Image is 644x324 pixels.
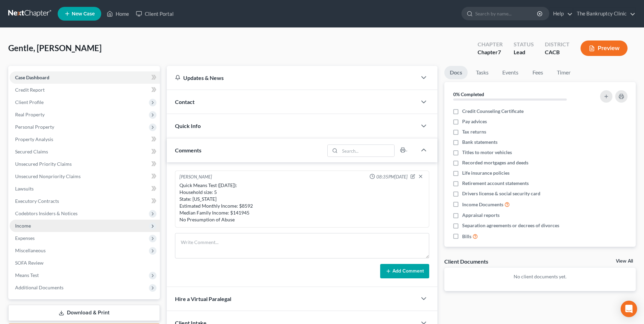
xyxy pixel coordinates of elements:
[497,66,524,79] a: Events
[10,183,160,195] a: Lawsuits
[376,174,408,180] span: 08:35PM[DATE]
[175,296,231,302] span: Hire a Virtual Paralegal
[179,182,425,223] div: Quick Means Test ([DATE]): Household size: 5 State: [US_STATE] Estimated Monthly Income: $8592 Me...
[179,174,212,181] div: [PERSON_NAME]
[478,40,503,48] div: Chapter
[15,136,53,142] span: Property Analysis
[10,195,160,207] a: Executory Contracts
[573,8,635,20] a: The Bankruptcy Clinic
[10,170,160,183] a: Unsecured Nonpriority Claims
[10,158,160,170] a: Unsecured Priority Claims
[478,48,503,56] div: Chapter
[498,49,501,55] span: 7
[550,8,573,20] a: Help
[175,123,201,129] span: Quick Info
[10,133,160,146] a: Property Analysis
[545,48,570,56] div: CACB
[616,259,633,264] a: View All
[15,260,44,266] span: SOFA Review
[15,149,48,154] span: Secured Claims
[15,87,45,93] span: Credit Report
[8,305,160,321] a: Download & Print
[621,301,637,317] div: Open Intercom Messenger
[15,223,31,229] span: Income
[581,40,628,56] button: Preview
[475,7,538,20] input: Search by name...
[15,272,39,278] span: Means Test
[462,233,471,240] span: Bills
[462,128,486,135] span: Tax returns
[380,264,429,278] button: Add Comment
[551,66,576,79] a: Timer
[103,8,132,20] a: Home
[462,118,487,125] span: Pay advices
[444,258,488,265] div: Client Documents
[545,40,570,48] div: District
[15,210,78,216] span: Codebtors Insiders & Notices
[470,66,494,79] a: Tasks
[444,66,468,79] a: Docs
[72,11,95,16] span: New Case
[15,99,44,105] span: Client Profile
[462,170,510,176] span: Life insurance policies
[462,201,503,208] span: Income Documents
[15,161,72,167] span: Unsecured Priority Claims
[132,8,177,20] a: Client Portal
[175,74,409,81] div: Updates & News
[527,66,549,79] a: Fees
[462,222,559,229] span: Separation agreements or decrees of divorces
[462,139,497,146] span: Bank statements
[10,84,160,96] a: Credit Report
[15,112,45,117] span: Real Property
[462,190,540,197] span: Drivers license & social security card
[340,145,395,157] input: Search...
[453,91,484,97] strong: 0% Completed
[15,173,81,179] span: Unsecured Nonpriority Claims
[15,74,49,80] span: Case Dashboard
[10,146,160,158] a: Secured Claims
[462,108,524,115] span: Credit Counseling Certificate
[514,48,534,56] div: Lead
[15,124,54,130] span: Personal Property
[15,247,46,253] span: Miscellaneous
[462,149,512,156] span: Titles to motor vehicles
[462,180,529,187] span: Retirement account statements
[15,198,59,204] span: Executory Contracts
[10,257,160,269] a: SOFA Review
[15,285,63,290] span: Additional Documents
[450,273,630,280] p: No client documents yet.
[15,235,35,241] span: Expenses
[462,212,500,219] span: Appraisal reports
[10,71,160,84] a: Case Dashboard
[15,186,34,192] span: Lawsuits
[462,159,528,166] span: Recorded mortgages and deeds
[175,99,195,105] span: Contact
[175,147,201,153] span: Comments
[8,43,102,53] span: Gentle, [PERSON_NAME]
[514,40,534,48] div: Status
